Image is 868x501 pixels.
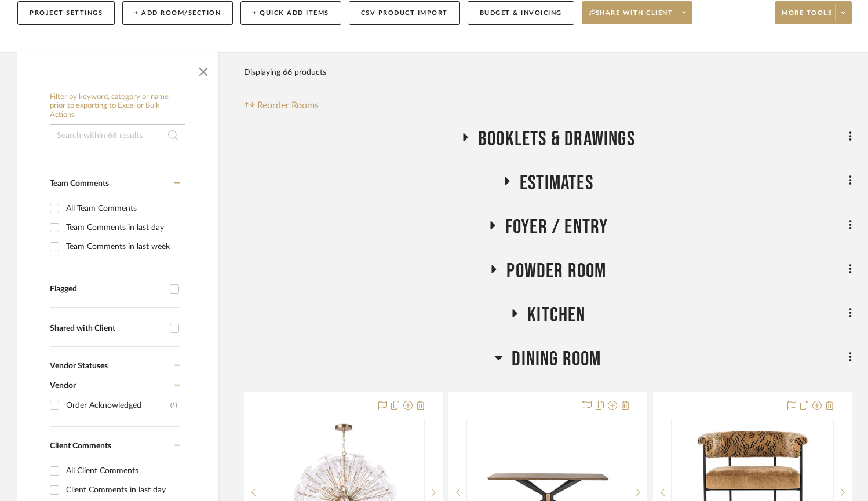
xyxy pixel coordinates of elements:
[506,259,606,284] span: Powder Room
[50,180,109,188] span: Team Comments
[240,1,341,25] button: + Quick Add Items
[66,396,170,415] div: Order Acknowledged
[122,1,233,25] button: + Add Room/Section
[66,481,177,499] div: Client Comments in last day
[512,347,601,372] span: Dining Room
[66,199,177,218] div: All Team Comments
[192,58,215,81] button: Close
[170,396,177,415] div: (1)
[782,9,832,26] span: More tools
[17,1,115,25] button: Project Settings
[527,303,585,328] span: Kitchen
[66,218,177,237] div: Team Comments in last day
[775,1,852,24] button: More tools
[50,442,111,450] span: Client Comments
[589,9,673,26] span: Share with client
[244,98,319,112] button: Reorder Rooms
[50,362,108,370] span: Vendor Statuses
[349,1,460,25] button: CSV Product Import
[520,171,593,196] span: Estimates
[50,93,185,120] h6: Filter by keyword, category or name prior to exporting to Excel or Bulk Actions
[66,237,177,256] div: Team Comments in last week
[505,215,608,240] span: Foyer / Entry
[244,61,326,84] div: Displaying 66 products
[582,1,693,24] button: Share with client
[50,324,164,334] div: Shared with Client
[66,462,177,480] div: All Client Comments
[50,382,76,390] span: Vendor
[257,98,319,112] span: Reorder Rooms
[468,1,574,25] button: Budget & Invoicing
[50,124,185,147] input: Search within 66 results
[478,127,635,152] span: Booklets & Drawings
[50,284,164,294] div: Flagged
